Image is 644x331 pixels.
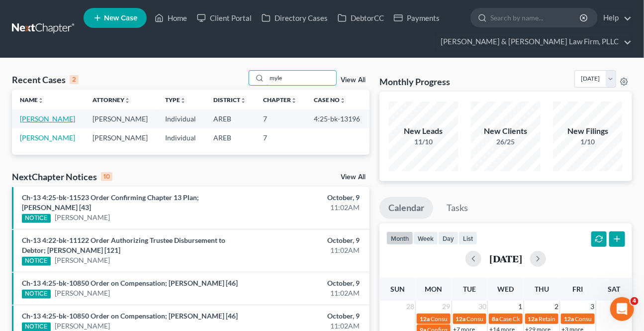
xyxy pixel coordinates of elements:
[192,9,257,27] a: Client Portal
[553,137,623,147] div: 1/10
[489,253,522,264] h2: [DATE]
[20,96,44,104] a: Nameunfold_more
[240,98,246,104] i: unfold_more
[104,14,137,22] span: New Case
[389,125,459,137] div: New Leads
[213,96,246,104] a: Districtunfold_more
[590,301,596,313] span: 3
[499,315,601,323] span: Case Closed Date for [PERSON_NAME]
[12,74,79,86] div: Recent Cases
[55,255,110,265] a: [PERSON_NAME]
[166,96,186,104] a: Typeunfold_more
[386,231,413,245] button: month
[22,236,225,254] a: Ch-13 4:22-bk-11122 Order Authorizing Trustee Disbursement to Debtor; [PERSON_NAME] [121]
[55,321,110,331] a: [PERSON_NAME]
[573,285,583,293] span: Fri
[22,312,238,320] a: Ch-13 4:25-bk-10850 Order on Compensation; [PERSON_NAME] [46]
[477,301,487,313] span: 30
[255,128,306,147] td: 7
[564,315,574,323] span: 12a
[425,285,442,293] span: Mon
[610,297,634,321] iframe: Intercom live chat
[390,285,405,293] span: Sun
[553,301,559,313] span: 2
[20,114,75,123] a: [PERSON_NAME]
[263,96,297,104] a: Chapterunfold_more
[22,290,51,299] div: NOTICE
[442,301,452,313] span: 29
[471,125,541,137] div: New Clients
[333,9,389,27] a: DebtorCC
[438,197,477,219] a: Tasks
[341,174,366,181] a: View All
[158,128,205,147] td: Individual
[22,214,51,223] div: NOTICE
[205,128,255,147] td: AREB
[12,171,112,183] div: NextChapter Notices
[528,315,538,323] span: 12a
[205,110,255,128] td: AREB
[254,193,360,203] div: October, 9
[553,125,623,137] div: New Filings
[459,231,477,245] button: list
[306,110,369,128] td: 4:25-bk-13196
[70,75,79,84] div: 2
[181,98,186,104] i: unfold_more
[20,133,75,142] a: [PERSON_NAME]
[341,77,366,84] a: View All
[631,297,639,305] span: 4
[254,278,360,288] div: October, 9
[254,203,360,213] div: 11:02AM
[467,315,557,323] span: Consult Date for [PERSON_NAME]
[85,110,157,128] td: [PERSON_NAME]
[267,71,336,85] input: Search by name...
[492,315,498,323] span: 8a
[456,315,466,323] span: 12a
[291,98,297,104] i: unfold_more
[471,137,541,147] div: 26/25
[150,9,192,27] a: Home
[124,98,130,104] i: unfold_more
[85,128,157,147] td: [PERSON_NAME]
[413,231,438,245] button: week
[254,321,360,331] div: 11:02AM
[92,96,130,104] a: Attorneyunfold_more
[379,76,450,88] h3: Monthly Progress
[535,285,549,293] span: Thu
[497,285,514,293] span: Wed
[608,285,620,293] span: Sat
[257,9,333,27] a: Directory Cases
[38,98,44,104] i: unfold_more
[254,235,360,245] div: October, 9
[254,311,360,321] div: October, 9
[389,137,459,147] div: 11/10
[598,9,632,27] a: Help
[55,288,110,298] a: [PERSON_NAME]
[55,213,110,222] a: [PERSON_NAME]
[463,285,476,293] span: Tue
[314,96,346,104] a: Case Nounfold_more
[101,172,112,181] div: 10
[490,8,581,27] input: Search by name...
[158,110,205,128] td: Individual
[22,193,199,212] a: Ch-13 4:25-bk-11523 Order Confirming Chapter 13 Plan; [PERSON_NAME] [43]
[420,315,430,323] span: 12a
[340,98,346,104] i: unfold_more
[431,315,536,323] span: Consult Date for Love, [PERSON_NAME]
[436,33,632,51] a: [PERSON_NAME] & [PERSON_NAME] Law Firm, PLLC
[254,245,360,255] div: 11:02AM
[438,231,459,245] button: day
[255,110,306,128] td: 7
[379,197,433,219] a: Calendar
[518,301,524,313] span: 1
[254,288,360,298] div: 11:02AM
[389,9,445,27] a: Payments
[22,257,51,266] div: NOTICE
[22,279,238,287] a: Ch-13 4:25-bk-10850 Order on Compensation; [PERSON_NAME] [46]
[405,301,415,313] span: 28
